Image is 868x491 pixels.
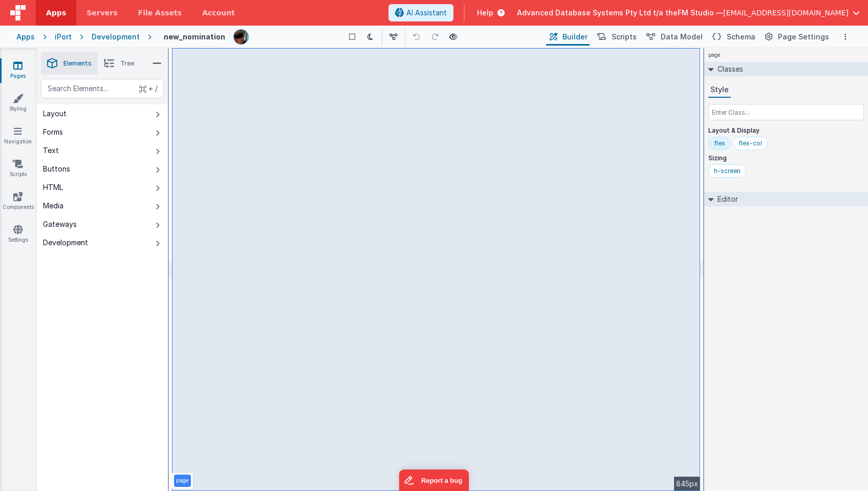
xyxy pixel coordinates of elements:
[139,79,158,98] span: + /
[406,8,447,18] span: AI Assistant
[176,477,189,485] p: page
[172,48,700,491] div: -->
[120,59,134,68] span: Tree
[37,160,168,178] button: Buttons
[612,32,637,42] span: Scripts
[388,4,453,22] button: AI Assistant
[778,32,829,42] span: Page Settings
[708,126,864,135] p: Layout & Display
[713,62,743,76] h2: Classes
[37,215,168,233] button: Gateways
[723,8,849,18] span: [EMAIL_ADDRESS][DOMAIN_NAME]
[709,28,757,46] button: Schema
[43,127,63,137] div: Forms
[714,139,725,147] div: flex
[37,123,168,141] button: Forms
[37,233,168,252] button: Development
[546,28,590,46] button: Builder
[86,8,117,18] span: Servers
[562,32,588,42] span: Builder
[63,59,92,68] span: Elements
[37,178,168,197] button: HTML
[713,192,738,206] h2: Editor
[43,238,88,248] div: Development
[43,182,63,193] div: HTML
[762,28,831,46] button: Page Settings
[708,82,731,98] button: Style
[41,79,164,98] input: Search Elements...
[46,8,66,18] span: Apps
[643,28,705,46] button: Data Model
[517,8,860,18] button: Advanced Database Systems Pty Ltd t/a theFM Studio — [EMAIL_ADDRESS][DOMAIN_NAME]
[92,32,140,42] div: Development
[43,145,59,156] div: Text
[714,167,741,175] div: h-screen
[708,154,864,162] p: Sizing
[839,31,852,43] button: Options
[234,30,248,44] img: 51bd7b176fb848012b2e1c8b642a23b7
[37,104,168,123] button: Layout
[661,32,703,42] span: Data Model
[37,197,168,215] button: Media
[594,28,639,46] button: Scripts
[43,201,63,211] div: Media
[704,48,725,62] h4: page
[708,104,864,120] input: Enter Class...
[517,8,723,18] span: Advanced Database Systems Pty Ltd t/a theFM Studio —
[43,164,70,174] div: Buttons
[55,32,72,42] div: iPort
[477,8,493,18] span: Help
[674,477,700,491] div: 845px
[43,109,67,119] div: Layout
[16,32,35,42] div: Apps
[739,139,762,147] div: flex-col
[727,32,755,42] span: Schema
[37,141,168,160] button: Text
[43,219,77,229] div: Gateways
[399,469,469,491] iframe: Marker.io feedback button
[138,8,182,18] span: File Assets
[164,33,225,40] h4: new_nomination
